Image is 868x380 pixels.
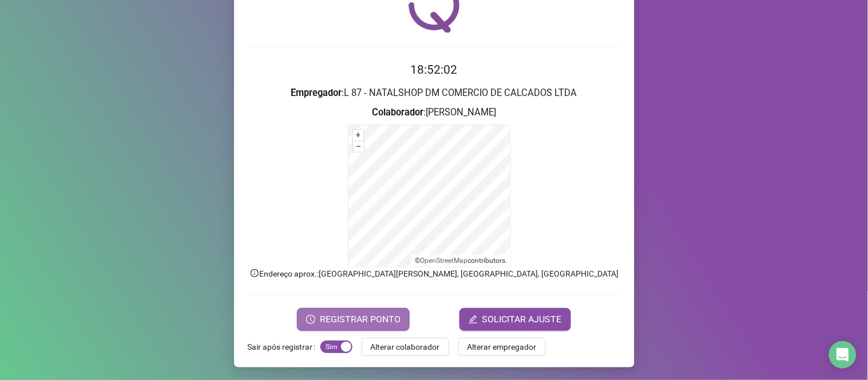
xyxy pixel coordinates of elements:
[459,308,571,331] button: editSOLICITAR AJUSTE
[249,268,260,278] span: info-circle
[248,338,320,356] label: Sair após registrar
[248,86,621,101] h3: : L 87 - NATALSHOP DM COMERCIO DE CALCADOS LTDA
[469,315,478,324] span: edit
[467,341,537,353] span: Alterar empregador
[353,141,364,152] button: –
[297,308,410,331] button: REGISTRAR PONTO
[482,313,562,326] span: SOLICITAR AJUSTE
[371,341,440,353] span: Alterar colaborador
[458,338,546,356] button: Alterar empregador
[362,338,449,356] button: Alterar colaborador
[306,315,315,324] span: clock-circle
[320,313,401,326] span: REGISTRAR PONTO
[248,267,621,280] p: Endereço aprox. : [GEOGRAPHIC_DATA][PERSON_NAME], [GEOGRAPHIC_DATA], [GEOGRAPHIC_DATA]
[415,257,507,265] li: © contributors.
[353,130,364,141] button: +
[411,63,458,77] time: 18:52:02
[372,107,423,118] strong: Colaborador
[248,105,621,120] h3: : [PERSON_NAME]
[291,87,342,98] strong: Empregador
[829,341,857,369] div: Open Intercom Messenger
[420,257,467,265] a: OpenStreetMap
